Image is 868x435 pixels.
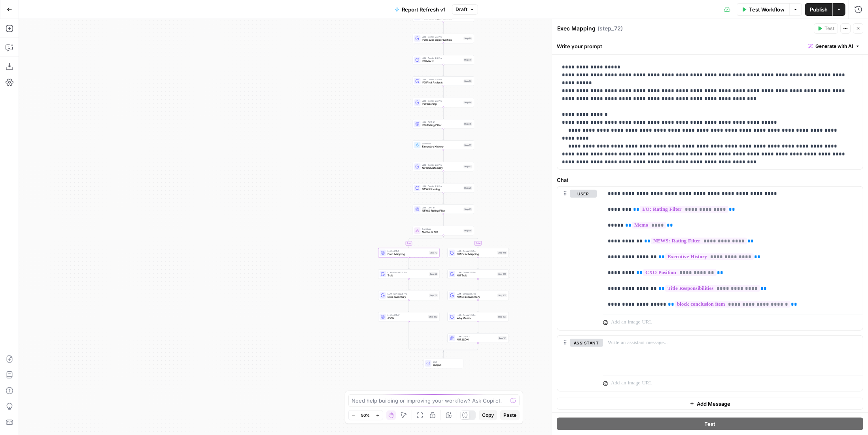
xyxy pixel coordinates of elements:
[705,420,716,428] span: Test
[422,57,462,60] span: LLM · Gemini 2.5 Pro
[448,248,509,257] div: LLM · Gemini 2.5 ProNM Exec MappingStep 104
[810,6,828,13] span: Publish
[498,337,507,340] div: Step 101
[429,251,438,255] div: Step 72
[433,360,460,363] span: End
[408,300,410,312] g: Edge from step_76 to step_100
[457,335,496,338] span: LLM · GPT-4.1
[388,271,427,274] span: LLM · Gemini 2.5 Pro
[464,144,473,147] div: Step 57
[422,99,462,102] span: LLM · Gemini 2.5 Pro
[500,410,520,420] button: Paste
[457,314,496,317] span: LLM · Gemini 2.5 Pro
[422,38,462,42] span: I/O Issues Opportunities
[814,23,838,34] button: Test
[464,186,473,190] div: Step 26
[413,34,474,43] div: LLM · Gemini 2.5 ProI/O Issues OpportunitiesStep 79
[457,316,496,320] span: Why Memo
[422,209,462,213] span: NEWS: Rating Filter
[408,257,410,269] g: Edge from step_72 to step_88
[737,3,789,16] button: Test Workflow
[557,25,596,32] textarea: Exec Mapping
[815,43,853,50] span: Generate with AI
[443,22,444,33] g: Edge from step_65 to step_79
[825,25,834,32] span: Test
[443,129,444,140] g: Edge from step_75 to step_57
[457,250,496,253] span: LLM · Gemini 2.5 Pro
[388,295,427,299] span: Exec Summary
[413,119,474,129] div: LLM · GPT-4.1I/O: Rating FilterStep 75
[552,38,868,54] div: Write your prompt
[408,279,410,290] g: Edge from step_88 to step_76
[464,165,473,168] div: Step 82
[413,183,474,193] div: LLM · Gemini 2.5 ProNEWS ScoringStep 26
[457,292,496,295] span: LLM · Gemini 2.5 Pro
[443,214,444,225] g: Edge from step_85 to step_50
[429,294,438,297] div: Step 76
[457,338,496,342] span: NM JSON
[429,272,438,276] div: Step 88
[409,322,444,352] g: Edge from step_100 to step_50-conditional-end
[497,294,507,297] div: Step 105
[388,292,427,295] span: LLM · Gemini 2.5 Pro
[361,412,370,418] span: 50%
[457,252,496,256] span: NM Exec Mapping
[557,398,863,410] button: Add Message
[402,6,446,13] span: Report Refresh v1
[497,272,507,276] div: Step 106
[805,41,863,51] button: Generate with AI
[503,412,516,419] span: Paste
[422,35,462,38] span: LLM · Gemini 2.5 Pro
[478,279,479,290] g: Edge from step_106 to step_105
[422,121,462,124] span: LLM · GPT-4.1
[413,140,474,150] div: WorkflowExecutive HistoryStep 57
[452,4,478,15] button: Draft
[444,343,478,352] g: Edge from step_101 to step_50-conditional-end
[478,257,479,269] g: Edge from step_104 to step_106
[457,271,496,274] span: LLM · Gemini 2.5 Pro
[497,251,507,255] div: Step 104
[697,400,730,408] span: Add Message
[444,235,479,248] g: Edge from step_50 to step_104
[422,59,462,63] span: I/O Macro
[422,78,462,81] span: LLM · Gemini 2.5 Pro
[443,171,444,183] g: Edge from step_82 to step_26
[570,190,597,198] button: user
[482,412,494,419] span: Copy
[443,43,444,55] g: Edge from step_79 to step_70
[479,410,497,420] button: Copy
[497,315,507,319] div: Step 107
[456,6,467,13] span: Draft
[388,316,427,320] span: JSON
[413,76,474,86] div: LLM · Gemini 2.5 ProI/O Final AnalysisStep 69
[448,291,509,300] div: LLM · Gemini 2.5 ProNM Exec SummaryStep 105
[428,315,438,319] div: Step 100
[413,55,474,64] div: LLM · Gemini 2.5 ProI/O MacroStep 70
[557,418,863,430] button: Test
[422,230,462,234] span: Memo or Not
[390,3,450,16] button: Report Refresh v1
[422,81,462,85] span: I/O Final Analysis
[464,229,473,233] div: Step 50
[422,145,462,149] span: Executive History
[388,252,427,256] span: Exec Mapping
[464,122,473,126] div: Step 75
[448,312,509,322] div: LLM · Gemini 2.5 ProWhy MemoStep 107
[422,187,462,191] span: NEWS Scoring
[464,79,473,83] div: Step 69
[443,150,444,161] g: Edge from step_57 to step_82
[422,102,462,106] span: I/O: Scoring
[570,339,603,347] button: assistant
[388,274,427,278] span: Trait
[422,142,462,145] span: Workflow
[598,25,623,32] span: ( step_72 )
[478,322,479,333] g: Edge from step_107 to step_101
[422,166,462,170] span: NEWS Materiality
[378,291,440,300] div: LLM · Gemini 2.5 ProExec SummaryStep 76
[388,314,427,317] span: LLM · GPT-4.1
[457,295,496,299] span: NM Exec Summary
[422,163,462,166] span: LLM · Gemini 2.5 Pro
[443,64,444,76] g: Edge from step_70 to step_69
[378,248,440,257] div: LLM · GPT-5Exec MappingStep 72
[557,187,597,331] div: user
